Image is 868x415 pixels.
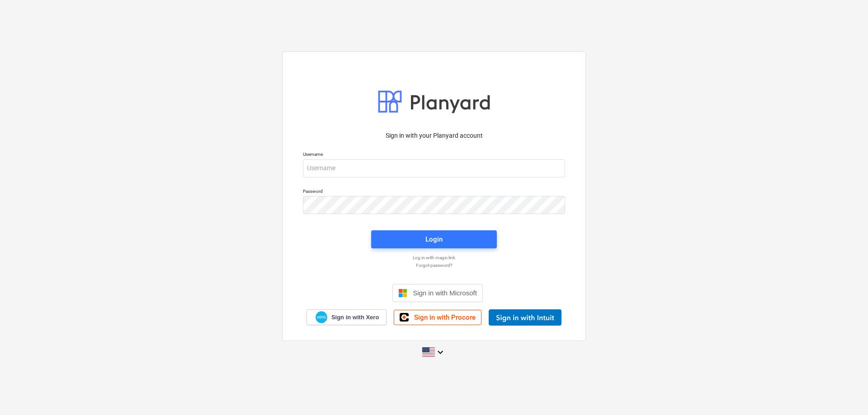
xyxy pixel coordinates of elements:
span: Sign in with Procore [414,313,476,322]
p: Username [303,151,565,159]
a: Sign in with Procore [394,310,481,325]
div: Login [425,233,443,245]
span: Sign in with Microsoft [413,289,477,297]
img: Xero logo [316,311,327,323]
a: Log in with magic link [298,255,570,261]
p: Password [303,188,565,196]
img: Microsoft logo [398,289,407,298]
p: Sign in with your Planyard account [303,131,565,140]
span: Sign in with Xero [331,313,379,322]
input: Username [303,159,565,177]
a: Forgot password? [298,262,570,268]
i: keyboard_arrow_down [435,347,446,358]
button: Login [371,230,497,248]
a: Sign in with Xero [307,309,387,325]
